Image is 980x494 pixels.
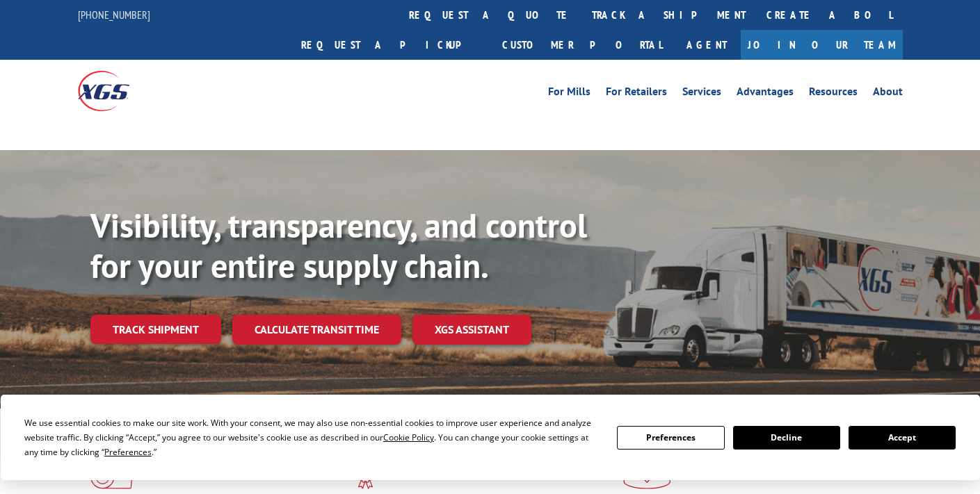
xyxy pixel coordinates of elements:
a: Agent [673,30,741,60]
a: Advantages [737,86,794,101]
button: Preferences [617,426,724,450]
a: Customer Portal [492,30,673,60]
button: Decline [733,426,840,450]
a: XGS ASSISTANT [412,315,531,345]
a: Join Our Team [741,30,903,60]
a: Calculate transit time [232,315,401,345]
span: Cookie Policy [383,431,434,443]
a: Resources [809,86,858,101]
a: For Mills [548,86,591,101]
a: Track shipment [90,315,221,344]
a: About [873,86,903,101]
div: We use essential cookies to make our site work. With your consent, we may also use non-essential ... [24,415,600,459]
a: [PHONE_NUMBER] [78,8,150,22]
span: Preferences [104,446,152,458]
a: For Retailers [606,86,667,101]
button: Accept [849,426,956,450]
b: Visibility, transparency, and control for your entire supply chain. [90,204,587,287]
a: Services [682,86,721,101]
a: Request a pickup [291,30,492,60]
div: Cookie Consent Prompt [1,395,980,480]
